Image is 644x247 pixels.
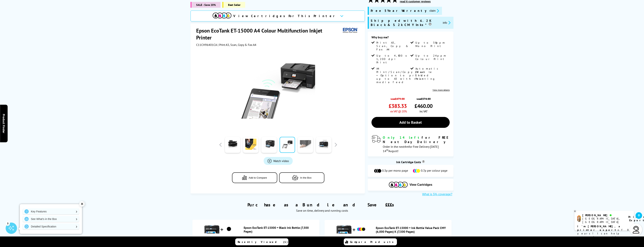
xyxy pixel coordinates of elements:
[577,215,581,222] img: amy-livechat.png
[341,27,359,34] img: Epson
[383,145,439,153] span: Order in the next for Free Delivery [DATE] 14 August!
[395,97,405,101] strike: £479.00
[415,67,449,80] span: Automatic Double Sided Printing
[420,109,427,113] span: inc VAT
[371,19,440,27] span: Shipped with 6.2K Black & 5.2k CMY Inks*
[196,43,217,47] span: C11CH96401CA
[23,216,79,222] a: See What's in the Box
[350,240,396,244] span: Compare Products
[371,35,450,41] div: Why buy me?
[421,169,447,173] span: 0.7p per colour page
[577,225,621,232] b: I'm [PERSON_NAME], a printer expert
[371,9,427,13] span: Free 5 Year Warranty
[632,226,640,233] img: user-headset-light.svg
[421,192,453,196] button: What is 5% coverage?
[371,135,450,153] div: modal_delivery
[233,14,337,18] span: View Cartridges For This Printer
[382,169,408,173] span: 0.3p per mono page
[191,2,221,8] span: SALE - Save 20%
[376,226,450,233] a: Epson EcoTank ET-15000 + Ink Bottle Value Pack CMY (6,000 Pages) K (7,500 Pages)
[442,20,452,25] button: promo-description
[344,238,397,245] a: Compare Products
[218,43,256,47] span: | Print A3, Scan, Copy & Fax A4
[389,95,407,101] span: was
[191,196,453,214] div: Purchase as a Bundle and Save £££s
[222,2,245,8] span: Best Seller
[249,176,267,179] span: Add to Compare
[368,160,453,164] div: Ink Cartridge Costs
[414,95,433,101] span: was
[410,183,432,186] span: View Cartridges
[577,225,631,242] p: of 8 years! I can help you choose the right product
[336,222,351,237] img: Epson EcoTank ET-15000 + Ink Bottle Value Pack CMY (6,000 Pages) K (7,500 Pages)
[79,201,85,207] div: ✕
[224,224,234,234] img: Epson EcoTank ET-15000 + Black Ink Bottle (7,500 Pages)
[195,209,449,212] div: Save on time, delivery and running costs
[356,225,366,234] img: Epson EcoTank ET-15000 + Ink Bottle Value Pack CMY (6,000 Pages) K (7,500 Pages)
[23,224,79,230] a: Detailed Specification
[241,54,315,128] img: Epson EcoTank ET-15000 Thumbnail
[389,182,408,188] img: Cartridges
[300,176,312,179] span: In the Box
[244,226,318,233] a: Epson EcoTank ET-15000 + Black Ink Bottle (7,500 Pages)
[421,97,431,101] strike: £574.80
[376,41,410,51] span: Print A3, Scan, Copy & Fax A4
[6,221,10,225] div: 3
[279,172,324,183] button: In the Box
[238,240,288,244] span: Recently Viewed (1)
[415,41,449,48] span: Up to 38ppm Mono Print
[23,208,79,214] a: Key Features
[2,114,6,133] span: Product Finder
[404,145,409,149] span: 4m
[383,135,450,144] div: for FREE Next Day Delivery
[582,217,624,224] div: [GEOGRAPHIC_DATA], [GEOGRAPHIC_DATA]
[213,13,231,18] img: cmyk-icon.svg
[433,89,450,91] a: View more details
[415,54,449,61] span: Up to 24ppm Colour Print
[428,9,440,13] button: promo-description
[264,157,293,165] a: Product_All_Videos
[422,160,425,163] sup: Cost per page
[582,214,624,217] div: [PERSON_NAME]
[204,222,219,237] img: Epson EcoTank ET-15000 + Black Ink Bottle (7,500 Pages)
[389,102,407,109] span: £383.33
[386,148,388,152] sup: th
[376,67,425,84] span: A4 Print/Scan/Copy/Fax + Option to print up to A3 with rear media feed
[376,54,410,64] span: Up to 4,800 x 1,200 dpi Print
[235,238,288,245] a: Recently Viewed (1)
[371,182,451,188] button: View Cartridges
[414,102,433,109] span: £460.00
[390,109,407,113] span: ex VAT @ 20%
[232,172,277,183] button: Add to Compare
[383,135,422,140] span: Only 14 left
[273,159,289,163] span: Watch video
[196,27,341,41] h1: Epson EcoTank ET-15000 A4 Colour Multifunction Inkjet Printer
[371,117,450,128] a: Add to Basket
